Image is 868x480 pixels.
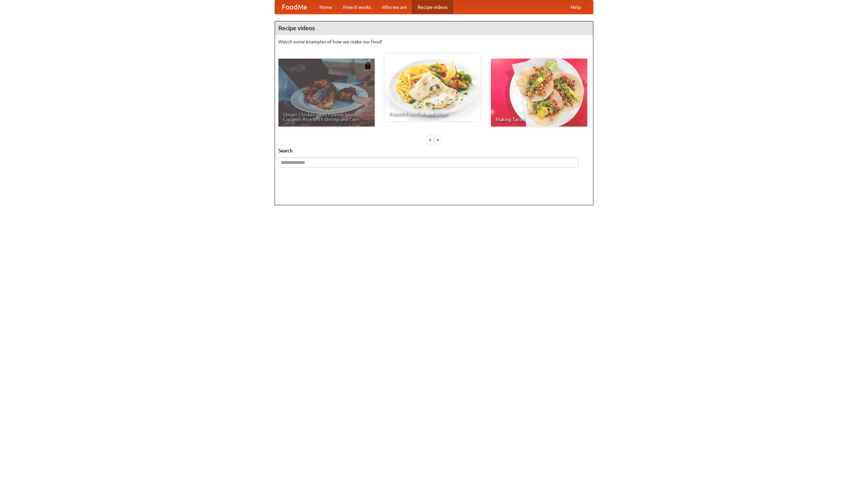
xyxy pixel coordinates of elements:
a: Who we are [376,0,412,14]
span: French Fries Fish and Chips [389,112,476,116]
a: How it works [338,0,376,14]
h4: Recipe videos [275,21,593,35]
span: Making Tacos [496,117,583,122]
a: Recipe videos [412,0,453,14]
a: Help [565,0,586,14]
img: 483408.png [364,62,371,69]
a: Home [314,0,338,14]
div: » [435,135,441,144]
a: French Fries Fish and Chips [384,53,481,121]
a: Making Tacos [491,59,587,127]
h5: Search [278,147,590,154]
a: FoodMe [275,0,314,14]
div: « [427,135,433,144]
p: Watch some examples of how we make our food! [278,38,590,45]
